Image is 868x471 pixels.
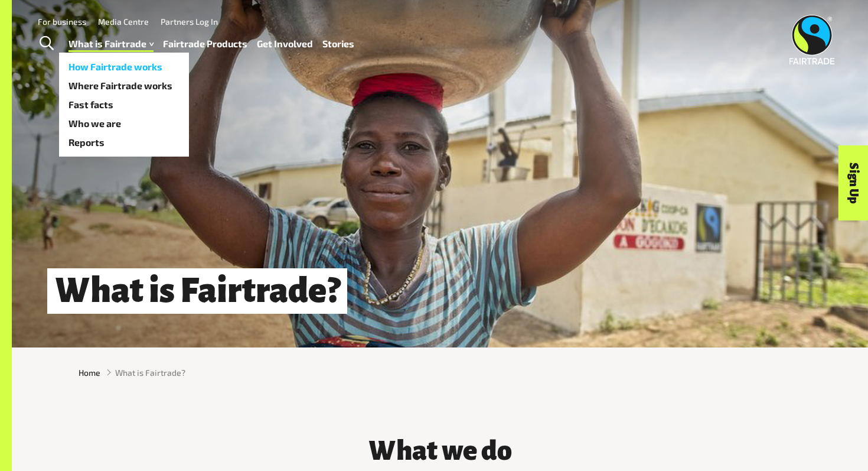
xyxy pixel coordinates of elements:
a: Home [79,366,100,379]
h3: What we do [263,436,617,466]
a: Where Fairtrade works [59,76,189,95]
a: Stories [322,35,354,53]
a: Reports [59,133,189,152]
a: Get Involved [257,35,313,53]
a: Fairtrade Products [163,35,247,53]
a: Who we are [59,114,189,133]
img: Fairtrade Australia New Zealand logo [789,15,835,64]
a: What is Fairtrade [68,35,154,53]
h1: What is Fairtrade? [47,268,347,314]
a: Fast facts [59,95,189,114]
a: Media Centre [98,17,149,27]
a: How Fairtrade works [59,57,189,76]
a: For business [38,17,86,27]
span: What is Fairtrade? [115,366,185,379]
a: Toggle Search [32,29,61,59]
a: Partners Log In [161,17,218,27]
